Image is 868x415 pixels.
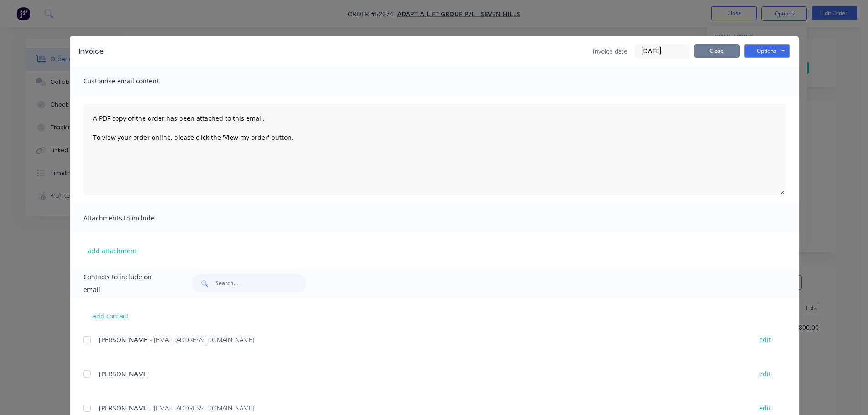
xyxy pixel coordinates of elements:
[150,335,254,344] span: - [EMAIL_ADDRESS][DOMAIN_NAME]
[754,368,776,380] button: edit
[83,212,184,225] span: Attachments to include
[83,75,184,87] span: Customise email content
[83,104,785,195] textarea: A PDF copy of the order has been attached to this email. To view your order online, please click ...
[754,333,776,346] button: edit
[99,369,150,378] span: [PERSON_NAME]
[694,44,740,58] button: Close
[99,404,150,412] span: [PERSON_NAME]
[593,46,627,56] span: Invoice date
[83,309,138,323] button: add contact
[99,335,150,344] span: [PERSON_NAME]
[150,404,254,412] span: - [EMAIL_ADDRESS][DOMAIN_NAME]
[744,44,790,58] button: Options
[83,244,141,257] button: add attachment
[83,271,169,296] span: Contacts to include on email
[216,274,306,292] input: Search...
[754,402,776,414] button: edit
[79,46,104,57] div: Invoice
